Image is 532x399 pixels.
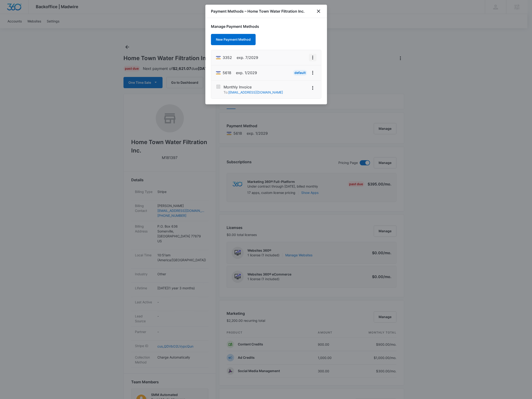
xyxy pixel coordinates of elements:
div: Default [293,70,307,76]
button: close [316,8,321,14]
button: View More [309,84,316,92]
span: exp. 1/2029 [236,70,257,76]
button: View More [309,54,316,61]
a: [EMAIL_ADDRESS][DOMAIN_NAME] [228,90,283,94]
p: To: [224,90,283,95]
button: View More [309,69,316,76]
span: Visa ending with [223,55,232,60]
button: New Payment Method [211,34,256,45]
span: exp. 7/2029 [237,55,258,60]
h1: Payment Methods – Home Town Water Filtration Inc. [211,8,305,14]
p: Monthly Invoice [224,84,283,90]
h1: Manage Payment Methods [211,24,321,29]
span: Visa ending with [223,70,231,76]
